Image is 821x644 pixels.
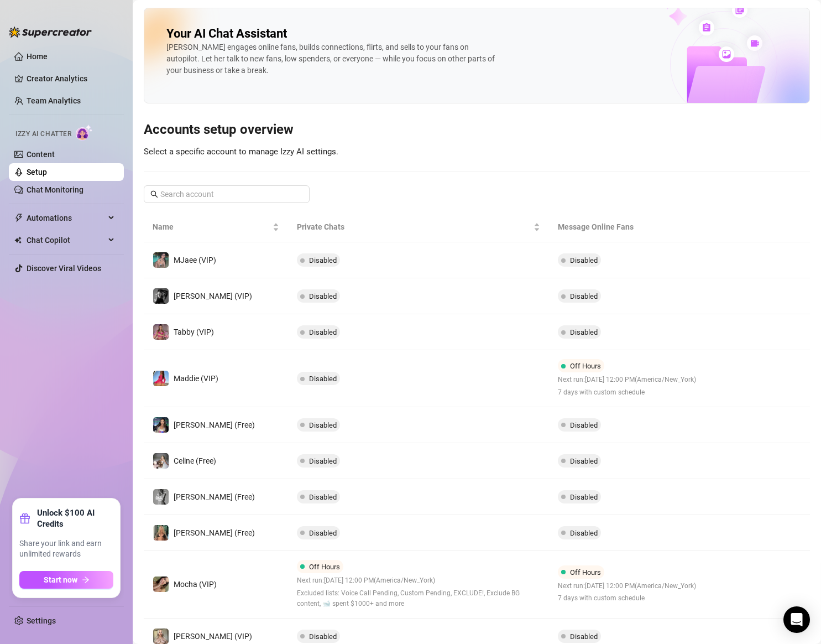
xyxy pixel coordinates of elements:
[27,150,55,159] a: Content
[309,529,337,537] span: Disabled
[309,457,337,465] span: Disabled
[549,212,723,242] th: Message Online Fans
[153,324,169,340] img: Tabby (VIP)
[153,525,169,541] img: Ellie (Free)
[570,529,598,537] span: Disabled
[153,288,169,304] img: Kennedy (VIP)
[174,420,255,429] span: [PERSON_NAME] (Free)
[174,632,252,641] span: [PERSON_NAME] (VIP)
[14,214,23,222] span: thunderbolt
[309,632,337,641] span: Disabled
[783,606,810,633] div: Open Intercom Messenger
[19,538,113,560] span: Share your link and earn unlimited rewards
[27,168,47,176] a: Setup
[570,292,598,300] span: Disabled
[570,256,598,264] span: Disabled
[309,292,337,300] span: Disabled
[153,453,169,469] img: Celine (Free)
[174,256,216,264] span: MJaee (VIP)
[309,256,337,264] span: Disabled
[144,147,338,157] span: Select a specific account to manage Izzy AI settings.
[570,457,598,465] span: Disabled
[558,387,696,398] span: 7 days with custom schedule
[153,252,169,268] img: MJaee (VIP)
[288,212,549,242] th: Private Chats
[153,221,270,233] span: Name
[166,26,287,41] h2: Your AI Chat Assistant
[558,581,696,591] span: Next run: [DATE] 12:00 PM ( America/New_York )
[297,221,531,233] span: Private Chats
[570,632,598,641] span: Disabled
[309,493,337,501] span: Disabled
[309,375,337,383] span: Disabled
[570,421,598,429] span: Disabled
[309,421,337,429] span: Disabled
[9,27,92,38] img: logo-BBDzfeDw.svg
[27,96,81,105] a: Team Analytics
[174,528,255,537] span: [PERSON_NAME] (Free)
[19,571,113,589] button: Start nowarrow-right
[153,489,169,505] img: Kennedy (Free)
[297,575,540,586] span: Next run: [DATE] 12:00 PM ( America/New_York )
[174,580,217,589] span: Mocha (VIP)
[44,575,77,584] span: Start now
[174,492,255,501] span: [PERSON_NAME] (Free)
[14,236,22,244] img: Chat Copilot
[297,588,540,609] span: Excluded lists: Voice Call Pending, Custom Pending, EXCLUDE!, Exclude BG content, 🐋 spent $1000+ ...
[153,417,169,433] img: Maddie (Free)
[153,577,169,592] img: Mocha (VIP)
[558,593,696,604] span: 7 days with custom schedule
[309,563,340,571] span: Off Hours
[27,209,105,227] span: Automations
[27,231,105,249] span: Chat Copilot
[82,576,90,584] span: arrow-right
[153,371,169,386] img: Maddie (VIP)
[27,70,115,87] a: Creator Analytics
[27,264,101,273] a: Discover Viral Videos
[174,374,218,383] span: Maddie (VIP)
[174,328,214,336] span: Tabby (VIP)
[150,190,158,198] span: search
[570,493,598,501] span: Disabled
[570,568,601,577] span: Off Hours
[144,121,810,139] h3: Accounts setup overview
[174,456,216,465] span: Celine (Free)
[27,185,83,194] a: Chat Monitoring
[27,52,48,61] a: Home
[558,375,696,385] span: Next run: [DATE] 12:00 PM ( America/New_York )
[309,328,337,336] span: Disabled
[15,129,71,139] span: Izzy AI Chatter
[76,124,93,141] img: AI Chatter
[570,328,598,336] span: Disabled
[37,507,113,529] strong: Unlock $100 AI Credits
[19,513,30,524] span: gift
[174,292,252,300] span: [PERSON_NAME] (VIP)
[153,629,169,644] img: Ellie (VIP)
[166,41,498,76] div: [PERSON_NAME] engages online fans, builds connections, flirts, and sells to your fans on autopilo...
[27,616,56,625] a: Settings
[570,362,601,370] span: Off Hours
[160,188,294,200] input: Search account
[144,212,288,242] th: Name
